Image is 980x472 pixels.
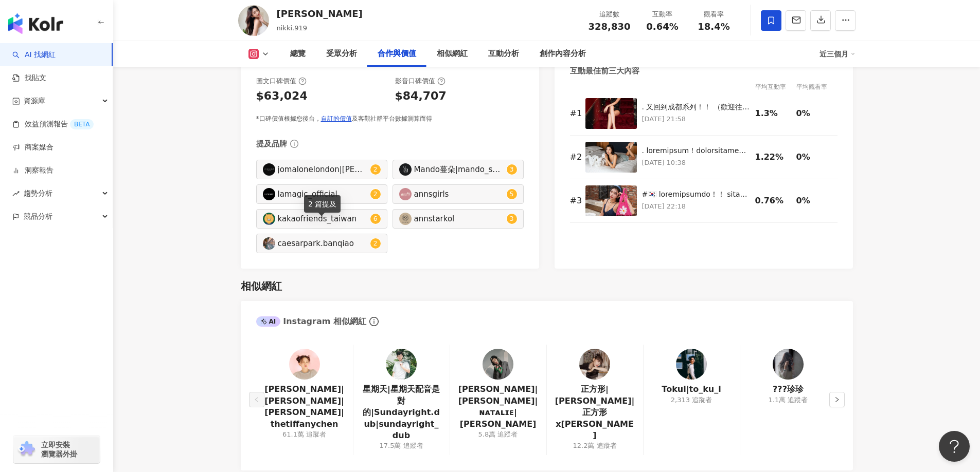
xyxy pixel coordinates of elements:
img: KOL Avatar [263,163,275,176]
div: 1.3% [755,108,791,119]
div: # 3 [570,195,580,206]
span: info-circle [289,138,300,149]
div: 互動分析 [488,48,519,60]
div: *口碑價值根據您後台， 及客觀社群平台數據測算而得 [256,115,524,123]
div: 合作與價值 [378,48,416,60]
div: 受眾分析 [326,48,357,60]
img: KOL Avatar [399,188,412,200]
a: chrome extension立即安裝 瀏覽器外掛 [13,436,100,463]
div: 近三個月 [819,46,856,62]
img: logo [8,13,63,34]
div: Instagram 相似網紅 [256,316,366,327]
img: KOL Avatar [238,5,269,36]
iframe: Help Scout Beacon - Open [939,431,970,462]
div: AI [256,316,281,327]
div: 0.76% [755,195,791,206]
div: . loremipsum！dolorsitame😂 co#adipisci @elitseddoeius temporinci5utlab！！ etdolorem 🐘 ali 🐰 enimad！... [642,146,750,156]
a: KOL Avatar [773,349,804,384]
div: [PERSON_NAME] [277,7,363,20]
div: 追蹤數 [589,9,631,20]
div: jomalonelondon|[PERSON_NAME]|jomalonelondon|[PERSON_NAME][GEOGRAPHIC_DATA] [278,164,368,175]
a: KOL Avatar [483,349,513,384]
div: 1.22% [755,152,791,163]
a: KOL Avatar [579,349,610,384]
img: KOL Avatar [263,237,275,250]
div: caesarpark.banqiao [278,238,368,249]
sup: 2 [370,238,381,249]
sup: 6 [370,214,381,224]
img: KOL Avatar [483,349,513,380]
div: 17.5萬 追蹤者 [379,441,423,450]
img: KOL Avatar [399,163,412,176]
a: 洞察報告 [12,165,54,176]
img: #🇰🇷 來韓國肯定要找口愛咖啡廳！！ 每次來首爾都會來#延南洞 逛逛 喝喝咖啡 找到一間充滿狗狗 細節滿滿的咖啡廳 而且也好吃！ @cafe_layered （ #카페 레이어드 ）大家可以珍藏... [585,185,637,216]
span: 趨勢分析 [24,182,52,205]
span: 2 [373,191,378,198]
img: KOL Avatar [289,349,320,380]
div: Mando蔓朵|mando_shop [414,164,504,175]
div: 相似網紅 [437,48,468,60]
a: KOL Avatar [676,349,707,384]
span: 競品分析 [24,205,52,228]
span: 6 [373,215,378,222]
a: searchAI 找網紅 [12,50,56,60]
div: #🇰🇷 loremipsumdo！！ sitametc#adi el sedd eiusmodt incididu utlab！ @etdo_magnaal （ #en admi ）veniam... [642,190,750,200]
span: nikki.919 [277,24,307,32]
div: 創作內容分析 [540,48,586,60]
a: 正方形|[PERSON_NAME]|正方形x[PERSON_NAME] [555,384,635,441]
div: 5.8萬 追蹤者 [478,430,518,439]
div: . 又回到成都系列！！ （歡迎往後滑看看影片🤩） 成都夜晚最不能錯過的就是 livehouse！ 不管是想聽現場音樂、看演出 還是單純想小酌感受氛圍 這裡真的讚到爆！！ 劇院式環繞空間 360 ... [642,102,750,112]
span: 2 [373,166,378,173]
span: 5 [510,191,514,198]
div: 12.2萬 追蹤者 [573,441,616,450]
div: 平均觀看率 [796,82,838,92]
span: 18.4% [698,22,729,32]
a: 效益預測報告BETA [12,119,94,129]
span: info-circle [368,315,380,328]
img: . 上次來嘉義的感受很好！不到幾個月又來觀光一下😂 入住#嘉義智選假日酒店 @chiayiexpress 離嘉義火車站走路只有5分鐘的距離！！ 進房的毛巾手作大象 🐘 跟兔兔 🐰 直接驚呆到我！... [585,142,637,173]
div: $84,707 [395,88,447,104]
div: 互動最佳前三大內容 [570,66,639,77]
p: [DATE] 22:18 [642,201,750,212]
div: 提及品牌 [256,139,287,149]
div: 0% [796,152,832,163]
p: [DATE] 10:38 [642,157,750,168]
div: 0% [796,195,832,206]
div: 平均互動率 [755,82,796,92]
div: kakaofriends_taiwan [278,213,368,224]
span: 資源庫 [24,89,45,112]
sup: 3 [507,164,517,175]
span: 328,830 [589,21,631,32]
a: KOL Avatar [289,349,320,384]
a: Tokui|to_ku_i [662,384,721,395]
div: lamagic_official [278,188,368,200]
span: 立即安裝 瀏覽器外掛 [41,440,77,459]
a: 自訂的價值 [321,115,352,122]
div: # 1 [570,108,580,119]
sup: 5 [507,189,517,199]
div: 61.1萬 追蹤者 [282,430,326,439]
img: KOL Avatar [773,349,804,380]
span: 3 [510,166,514,173]
img: KOL Avatar [263,213,275,225]
button: left [249,392,264,407]
span: 2 [373,240,378,247]
img: . 又回到成都系列！！ （歡迎往後滑看看影片🤩） 成都夜晚最不能錯過的就是 livehouse！ 不管是想聽現場音樂、看演出 還是單純想小酌感受氛圍 這裡真的讚到爆！！ 劇院式環繞空間 360 ... [585,98,637,129]
sup: 3 [507,214,517,224]
a: [PERSON_NAME]|[PERSON_NAME]|ɴᴀᴛᴀʟɪᴇ|[PERSON_NAME] [458,384,538,430]
div: 總覽 [290,48,306,60]
button: right [829,392,845,407]
div: 影音口碑價值 [395,77,446,86]
a: ???珍珍 [773,384,804,395]
div: 相似網紅 [241,279,282,293]
sup: 2 [370,164,381,175]
a: 找貼文 [12,73,46,83]
div: annsgirls [414,188,504,200]
a: [PERSON_NAME]|[PERSON_NAME]|[PERSON_NAME]|thetiffanychen [264,384,345,430]
img: chrome extension [16,441,37,458]
div: 互動率 [643,9,682,20]
div: 觀看率 [694,9,734,20]
div: 1.1萬 追蹤者 [769,395,808,405]
span: rise [12,190,20,197]
sup: 2 [370,189,381,199]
